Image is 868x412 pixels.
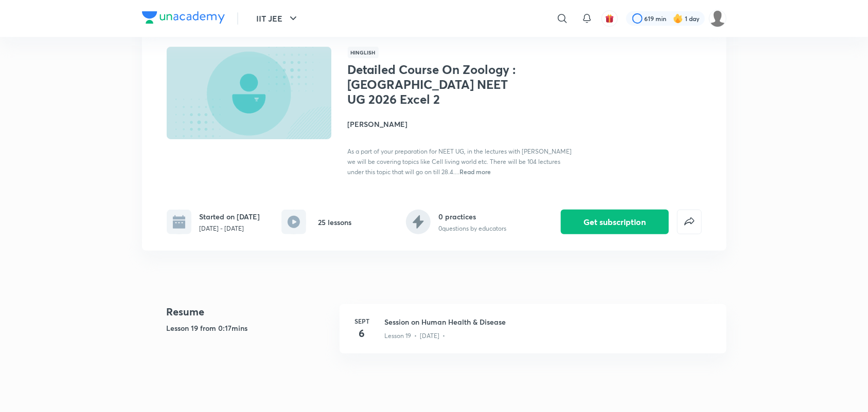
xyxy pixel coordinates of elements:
[385,316,714,327] h3: Session on Human Health & Disease
[200,211,260,222] h6: Started on [DATE]
[385,331,446,341] p: Lesson 19 • [DATE] •
[318,217,352,228] h6: 25 lessons
[601,10,618,27] button: avatar
[352,326,373,341] h4: 6
[348,119,578,129] h4: [PERSON_NAME]
[439,211,507,222] h6: 0 practices
[167,304,331,320] h4: Resume
[605,14,614,23] img: avatar
[340,304,727,366] a: Sept6Session on Human Health & DiseaseLesson 19 • [DATE] •
[142,11,225,26] a: Company Logo
[352,316,373,326] h6: Sept
[251,8,306,29] button: IIT JEE
[165,46,332,140] img: Thumbnail
[677,210,702,234] button: false
[348,62,516,106] h1: Detailed Course On Zoology : [GEOGRAPHIC_DATA] NEET UG 2026 Excel 2
[673,13,683,24] img: streak
[460,167,491,176] span: Read more
[439,224,507,233] p: 0 questions by educators
[709,10,727,27] img: Sudipta Bose
[167,323,331,333] h5: Lesson 19 from 0:17mins
[348,147,572,176] span: As a part of your preparation for NEET UG, in the lectures with [PERSON_NAME] we will be covering...
[561,210,669,234] button: Get subscription
[142,11,225,24] img: Company Logo
[348,47,379,58] span: Hinglish
[200,224,260,233] p: [DATE] - [DATE]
